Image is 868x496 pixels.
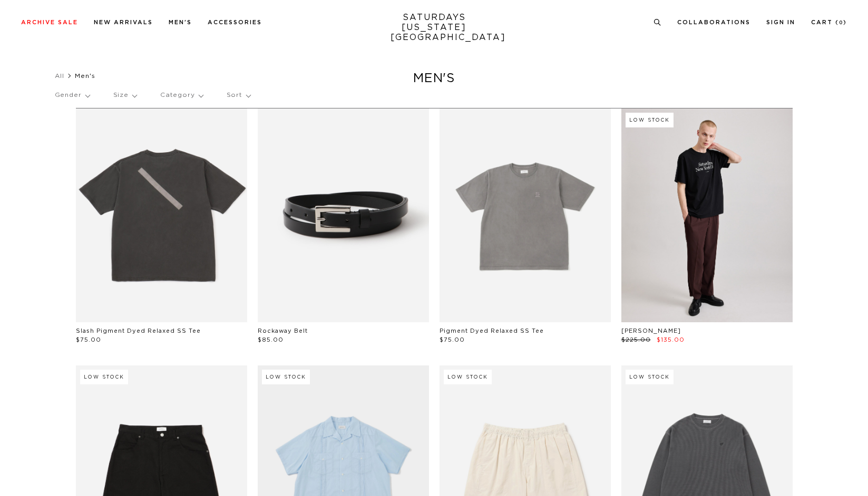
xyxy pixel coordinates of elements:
[160,83,203,107] p: Category
[227,83,250,107] p: Sort
[94,19,153,25] a: New Arrivals
[76,337,101,343] span: $75.00
[657,337,685,343] span: $135.00
[169,19,192,25] a: Men's
[444,370,492,384] div: Low Stock
[440,337,465,343] span: $75.00
[677,19,750,25] a: Collaborations
[766,19,795,25] a: Sign In
[811,19,847,25] a: Cart (0)
[55,83,90,107] p: Gender
[621,337,651,343] span: $225.00
[208,19,262,25] a: Accessories
[76,328,201,334] a: Slash Pigment Dyed Relaxed SS Tee
[621,328,681,334] a: [PERSON_NAME]
[391,13,477,43] a: SATURDAYS[US_STATE][GEOGRAPHIC_DATA]
[626,113,674,127] div: Low Stock
[75,73,95,79] span: Men's
[440,328,544,334] a: Pigment Dyed Relaxed SS Tee
[55,73,64,79] a: All
[80,370,128,384] div: Low Stock
[262,370,310,384] div: Low Stock
[21,19,78,25] a: Archive Sale
[258,328,308,334] a: Rockaway Belt
[839,21,843,25] small: 0
[258,337,284,343] span: $85.00
[626,370,674,384] div: Low Stock
[113,83,136,107] p: Size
